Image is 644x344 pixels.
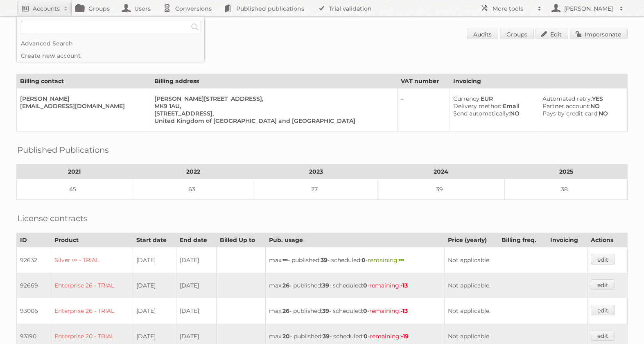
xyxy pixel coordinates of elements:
[17,144,109,156] h2: Published Publications
[321,256,328,264] strong: 39
[133,233,176,247] th: Start date
[17,37,204,50] a: Advanced Search
[493,5,533,13] h2: More tools
[20,95,144,102] div: [PERSON_NAME]
[266,298,445,324] td: max: - published: - scheduled: -
[17,74,151,88] th: Billing contact
[17,273,51,298] td: 92669
[133,247,176,273] td: [DATE]
[397,74,450,88] th: VAT number
[453,95,481,102] span: Currency:
[255,165,377,179] th: 2023
[176,233,216,247] th: End date
[323,333,330,340] strong: 39
[542,102,621,110] div: NO
[562,5,615,13] h2: [PERSON_NAME]
[453,102,532,110] div: Email
[370,333,409,340] span: remaining:
[266,273,445,298] td: max: - published: - scheduled: -
[587,233,627,247] th: Actions
[132,179,255,200] td: 63
[51,273,133,298] td: Enterprise 26 - TRIAL
[591,305,615,315] a: edit
[505,165,628,179] th: 2025
[151,74,397,88] th: Billing address
[453,102,503,110] span: Delivery method:
[282,307,289,315] strong: 26
[176,273,216,298] td: [DATE]
[20,102,144,110] div: [EMAIL_ADDRESS][DOMAIN_NAME]
[33,5,60,13] h2: Accounts
[362,256,366,264] strong: 0
[51,233,133,247] th: Product
[216,233,265,247] th: Billed Up to
[400,282,408,289] strong: -13
[154,110,391,117] div: [STREET_ADDRESS],
[377,179,505,200] td: 39
[547,233,587,247] th: Invoicing
[397,88,450,131] td: –
[176,298,216,324] td: [DATE]
[400,307,408,315] strong: -13
[444,247,587,273] td: Not applicable.
[154,95,391,102] div: [PERSON_NAME][STREET_ADDRESS],
[266,247,445,273] td: max: - published: - scheduled: -
[282,333,290,340] strong: 20
[16,29,628,41] h1: Account 80635: Essentra Components Ltd
[17,179,132,200] td: 45
[453,110,510,117] span: Send automatically:
[401,333,409,340] strong: -19
[542,110,599,117] span: Pays by credit card:
[322,282,329,289] strong: 39
[364,333,368,340] strong: 0
[282,256,288,264] strong: ∞
[17,247,51,273] td: 92632
[542,102,590,110] span: Partner account:
[368,256,404,264] span: remaining:
[591,279,615,290] a: edit
[17,165,132,179] th: 2021
[176,247,216,273] td: [DATE]
[369,282,408,289] span: remaining:
[17,233,51,247] th: ID
[591,254,615,265] a: edit
[542,95,621,102] div: YES
[505,179,628,200] td: 38
[282,282,289,289] strong: 26
[17,298,51,324] td: 93006
[255,179,377,200] td: 27
[154,117,391,124] div: United Kingdom of [GEOGRAPHIC_DATA] and [GEOGRAPHIC_DATA]
[363,282,367,289] strong: 0
[17,50,204,62] a: Create new account
[369,307,408,315] span: remaining:
[133,273,176,298] td: [DATE]
[444,273,587,298] td: Not applicable.
[542,95,592,102] span: Automated retry:
[453,110,532,117] div: NO
[450,74,628,88] th: Invoicing
[591,330,615,341] a: edit
[542,110,621,117] div: NO
[453,95,532,102] div: EUR
[377,165,505,179] th: 2024
[266,233,445,247] th: Pub. usage
[444,298,587,324] td: Not applicable.
[399,256,404,264] strong: ∞
[51,247,133,273] td: Silver ∞ - TRIAL
[467,29,498,39] a: Audits
[189,21,201,33] input: Search
[322,307,329,315] strong: 39
[132,165,255,179] th: 2022
[444,233,498,247] th: Price (yearly)
[133,298,176,324] td: [DATE]
[536,29,568,39] a: Edit
[498,233,547,247] th: Billing freq.
[154,102,391,110] div: MK9 1AU,
[570,29,628,39] a: Impersonate
[500,29,534,39] a: Groups
[17,212,88,224] h2: License contracts
[51,298,133,324] td: Enterprise 26 - TRIAL
[363,307,367,315] strong: 0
